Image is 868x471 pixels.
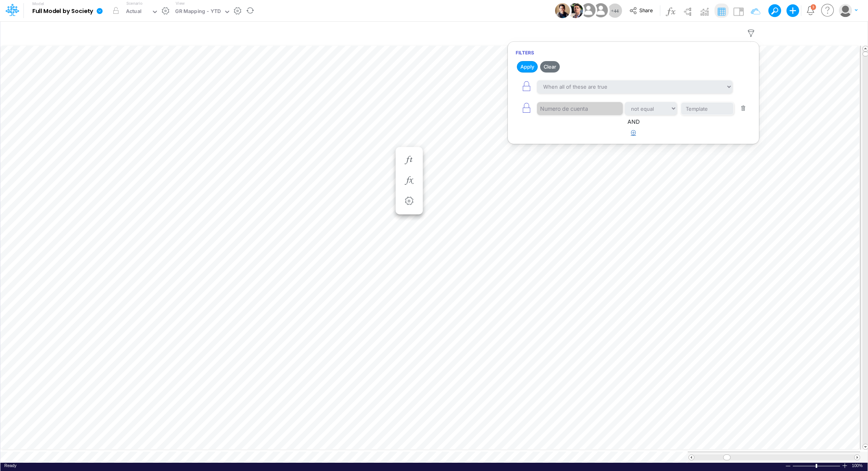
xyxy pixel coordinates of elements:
span: + 44 [611,8,619,13]
button: Share [626,5,658,17]
div: Zoom In [842,463,848,469]
div: GR Mapping - YTD [175,7,221,17]
div: Zoom Out [785,463,791,469]
span: Ready [4,463,17,468]
div: Zoom [792,463,842,469]
div: Zoom [816,464,817,468]
span: 100% [852,463,864,469]
img: User Image Icon [579,2,597,19]
h6: Filters [508,46,759,60]
b: Full Model by Society [32,8,93,15]
img: User Image Icon [568,3,583,18]
div: 3 unread items [812,5,814,9]
label: Scenario [126,0,143,6]
input: Type a title here [7,25,696,41]
label: View [176,0,185,6]
a: Notifications [806,6,815,15]
span: Share [639,7,653,13]
div: In Ready mode [4,463,17,469]
div: Zoom level [852,463,864,469]
img: User Image Icon [592,2,609,19]
label: Model [32,2,44,6]
span: AND [516,117,751,126]
img: User Image Icon [555,3,570,18]
button: Clear [540,61,560,73]
button: Apply [517,61,538,73]
div: Actual [126,7,142,17]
